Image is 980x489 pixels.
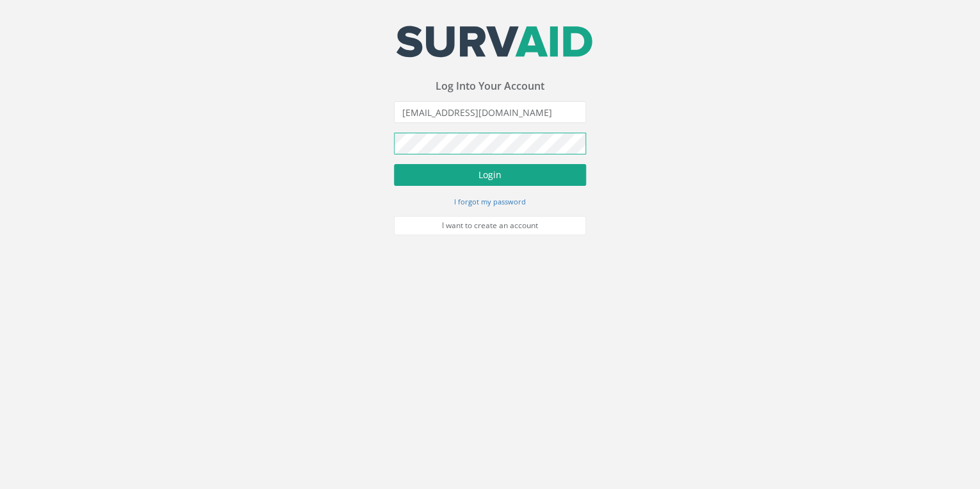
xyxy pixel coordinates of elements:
h3: Log Into Your Account [394,81,586,92]
input: Email [394,101,586,123]
a: I want to create an account [394,216,586,235]
button: Login [394,164,586,186]
a: I forgot my password [454,195,526,207]
small: I forgot my password [454,197,526,206]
